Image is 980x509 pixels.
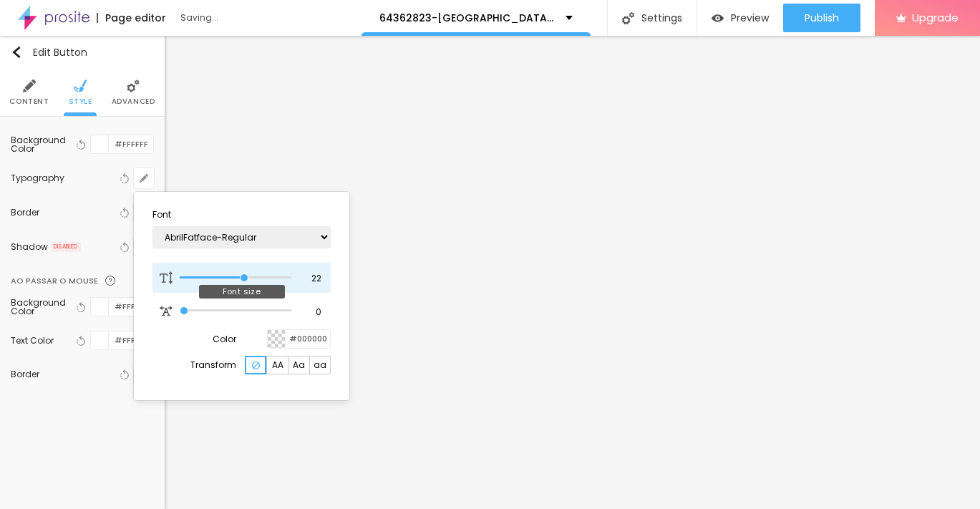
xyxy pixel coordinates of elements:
[272,361,283,369] span: AA
[190,361,236,369] p: Transform
[293,361,305,369] span: Aa
[314,361,326,369] span: aa
[160,271,173,284] img: Icon Font Size
[252,362,260,369] img: Icone
[152,210,331,219] p: Font
[213,335,236,344] p: Color
[160,305,173,318] img: Icon Letter Spacing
